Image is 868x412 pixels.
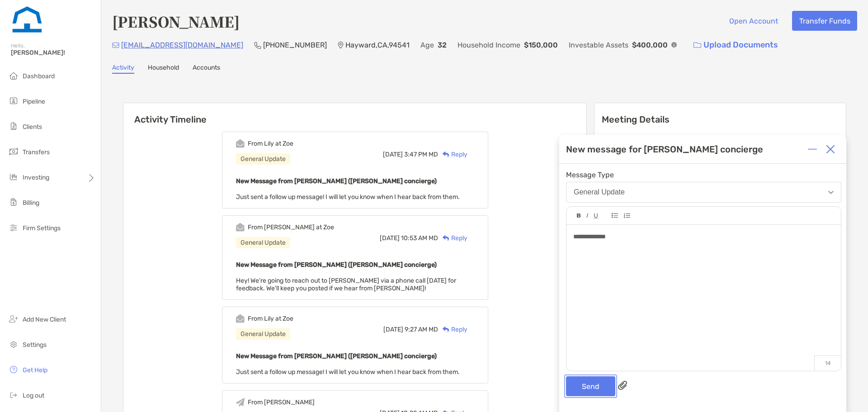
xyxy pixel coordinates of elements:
button: Transfer Funds [792,11,857,31]
img: Reply icon [443,152,449,157]
span: Hey! We're going to reach out to [PERSON_NAME] via a phone call [DATE] for feedback. We'll keep y... [236,277,456,292]
span: Dashboard [23,72,55,80]
span: Settings [23,341,47,349]
div: Reply [438,150,467,159]
span: Get Help [23,366,47,374]
p: [PHONE_NUMBER] [263,39,327,51]
img: Reply icon [443,327,449,332]
img: logout icon [8,389,19,400]
img: Reply icon [443,235,449,241]
img: Close [826,145,835,154]
span: Just sent a follow up message! I will let you know when I hear back from them. [236,368,460,376]
img: pipeline icon [8,95,19,106]
img: Editor control icon [586,213,588,218]
span: 3:47 PM MD [404,151,438,158]
a: Household [148,64,179,74]
a: Activity [112,64,134,74]
img: paperclip attachments [618,381,627,390]
img: firm-settings icon [8,222,19,233]
span: 10:53 AM MD [401,234,438,242]
img: Open dropdown arrow [828,191,834,194]
span: Clients [23,123,42,131]
p: Meeting Details [602,114,839,125]
div: From [PERSON_NAME] at Zoe [248,223,334,231]
div: From Lily at Zoe [248,315,293,322]
p: Hayward , CA , 94541 [345,39,410,51]
span: Billing [23,199,39,207]
span: Log out [23,392,44,399]
button: Send [566,376,615,396]
span: [DATE] [383,151,403,158]
img: Editor control icon [594,213,598,218]
div: General Update [236,153,290,165]
img: Editor control icon [623,213,630,218]
img: Info Icon [671,42,677,47]
p: Household Income [458,39,520,51]
p: Age [420,39,434,51]
div: General Update [236,328,290,340]
img: Editor control icon [577,213,581,218]
h6: Activity Timeline [123,103,586,125]
span: Firm Settings [23,224,61,232]
span: [PERSON_NAME]! [11,49,95,57]
img: Email Icon [112,43,119,48]
img: clients icon [8,121,19,132]
div: General Update [574,188,625,196]
p: Investable Assets [569,39,628,51]
a: Upload Documents [688,35,784,55]
span: 9:27 AM MD [405,326,438,333]
a: Accounts [193,64,220,74]
img: add_new_client icon [8,313,19,324]
b: New Message from [PERSON_NAME] ([PERSON_NAME] concierge) [236,261,437,269]
button: General Update [566,182,841,203]
img: Event icon [236,314,245,323]
span: [DATE] [380,234,400,242]
img: Zoe Logo [11,4,43,36]
span: Transfers [23,148,50,156]
p: 32 [438,39,447,51]
img: Event icon [236,398,245,407]
img: Location Icon [338,42,344,49]
img: billing icon [8,197,19,208]
img: dashboard icon [8,70,19,81]
img: investing icon [8,171,19,182]
img: settings icon [8,339,19,350]
img: transfers icon [8,146,19,157]
img: get-help icon [8,364,19,375]
img: Event icon [236,139,245,148]
div: Reply [438,233,467,243]
span: [DATE] [383,326,403,333]
img: Expand or collapse [808,145,817,154]
div: From Lily at Zoe [248,140,293,147]
b: New Message from [PERSON_NAME] ([PERSON_NAME] concierge) [236,177,437,185]
span: Message Type [566,170,841,179]
p: [EMAIL_ADDRESS][DOMAIN_NAME] [121,39,243,51]
div: New message for [PERSON_NAME] concierge [566,144,763,155]
b: New Message from [PERSON_NAME] ([PERSON_NAME] concierge) [236,352,437,360]
div: General Update [236,237,290,248]
img: Editor control icon [612,213,618,218]
span: Investing [23,174,49,181]
img: Phone Icon [254,42,261,49]
p: $400,000 [632,39,668,51]
p: $150,000 [524,39,558,51]
h4: [PERSON_NAME] [112,11,240,32]
p: 14 [814,355,841,371]
button: Open Account [722,11,785,31]
span: Add New Client [23,316,66,323]
img: button icon [693,42,701,48]
div: Reply [438,325,467,334]
span: Pipeline [23,98,45,105]
div: From [PERSON_NAME] [248,398,315,406]
img: Event icon [236,223,245,232]
span: Just sent a follow up message! I will let you know when I hear back from them. [236,193,460,201]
